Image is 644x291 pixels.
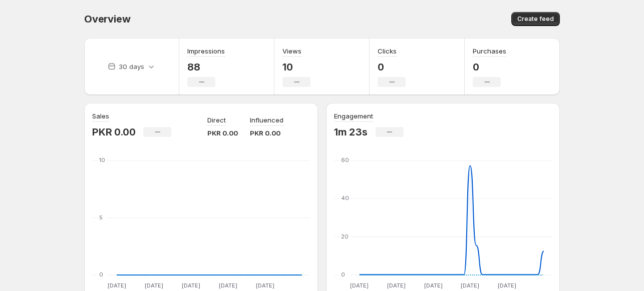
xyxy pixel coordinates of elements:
text: 0 [99,271,103,278]
text: 60 [341,156,349,163]
p: PKR 0.00 [207,128,238,138]
span: Overview [84,13,130,25]
text: 0 [341,271,345,278]
p: 0 [473,61,506,73]
h3: Sales [92,111,109,121]
p: 88 [187,61,225,73]
p: Influenced [250,115,283,125]
h3: Views [282,46,301,56]
text: [DATE] [182,282,200,289]
h3: Engagement [334,111,373,121]
text: [DATE] [256,282,274,289]
p: PKR 0.00 [92,126,135,138]
p: PKR 0.00 [250,128,283,138]
p: 30 days [119,61,144,71]
text: [DATE] [424,282,443,289]
button: Create feed [511,12,560,26]
h3: Clicks [378,46,397,56]
text: [DATE] [498,282,516,289]
text: 10 [99,156,105,163]
text: 40 [341,194,349,201]
text: 5 [99,214,103,221]
p: 1m 23s [334,126,368,138]
h3: Impressions [187,46,225,56]
text: [DATE] [219,282,237,289]
p: Direct [207,115,226,125]
text: 20 [341,233,349,240]
p: 0 [378,61,406,73]
h3: Purchases [473,46,506,56]
text: [DATE] [461,282,479,289]
p: 10 [282,61,310,73]
text: [DATE] [387,282,406,289]
text: [DATE] [145,282,163,289]
text: [DATE] [350,282,369,289]
text: [DATE] [108,282,126,289]
span: Create feed [517,15,554,23]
